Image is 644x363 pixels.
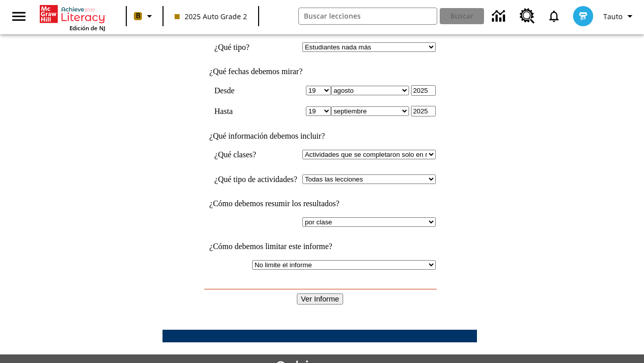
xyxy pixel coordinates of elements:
div: Portada [40,3,105,32]
td: ¿Qué tipo? [214,42,297,52]
input: Ver Informe [297,293,343,305]
button: Perfil/Configuración [599,7,640,25]
button: Abrir el menú lateral [4,2,34,31]
td: ¿Cómo debemos resumir los resultados? [204,199,436,208]
td: ¿Qué clases? [214,150,297,159]
a: Centro de recursos, Se abrirá en una pestaña nueva. [514,3,541,30]
button: Escoja un nuevo avatar [567,3,599,29]
span: 2025 Auto Grade 2 [175,11,247,22]
td: Desde [214,85,297,96]
td: ¿Qué tipo de actividades? [214,174,297,184]
img: avatar image [573,6,593,26]
input: Buscar campo [299,8,437,24]
span: Tauto [603,11,622,22]
span: Edición de NJ [69,24,105,32]
span: B [136,10,140,22]
td: Hasta [214,106,297,116]
a: Centro de información [486,3,514,30]
td: ¿Qué información debemos incluir? [204,132,436,141]
td: ¿Qué fechas debemos mirar? [204,67,436,76]
button: Boost El color de la clase es anaranjado claro. Cambiar el color de la clase. [130,7,159,25]
td: ¿Cómo debemos limitar este informe? [204,242,436,251]
a: Notificaciones [541,3,567,29]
